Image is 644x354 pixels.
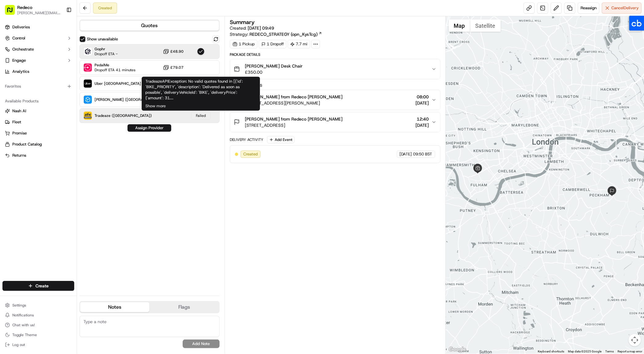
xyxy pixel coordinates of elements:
[2,44,74,54] button: Orchestrate
[142,77,260,111] div: TradeazeAPIException: No valid quotes found in [{'id': 'BIKE_PRIORITY', 'description': 'Delivered...
[12,108,26,114] span: Nash AI
[83,96,85,101] span: •
[50,135,101,146] a: 💻API Documentation
[163,48,184,55] button: £48.90
[245,100,342,106] span: [STREET_ADDRESS][PERSON_NAME]
[84,96,92,104] img: Stuart (UK)
[19,96,82,101] span: [PERSON_NAME] [PERSON_NAME]
[416,100,429,106] span: [DATE]
[230,31,322,37] div: Strategy:
[191,112,211,120] div: Failed
[128,124,171,132] button: Assign Provider
[6,138,11,143] div: 📗
[84,112,92,120] img: Tradeaze (UK)
[6,6,18,19] img: Nash
[2,150,74,160] button: Returns
[58,138,99,144] span: API Documentation
[2,311,74,319] button: Notifications
[35,283,49,289] span: Create
[4,135,50,146] a: 📗Knowledge Base
[245,94,342,100] span: [PERSON_NAME] from Redeco [PERSON_NAME]
[2,67,74,76] a: Analytics
[105,61,112,68] button: Start new chat
[2,331,74,339] button: Toggle Theme
[249,31,322,37] a: REDECO_STRATEGY (opn_KysTcg)
[95,79,112,86] button: See all
[12,130,27,136] span: Promise
[28,65,85,70] div: We're available if you need us!
[80,302,149,312] button: Notes
[245,69,302,75] span: £350.00
[2,301,74,310] button: Settings
[95,81,141,86] span: Uber [GEOGRAPHIC_DATA]
[84,64,92,72] img: PedalMe
[230,59,440,79] button: [PERSON_NAME] Desk Chair£350.00
[52,138,57,143] div: 💻
[17,4,32,10] button: Redeco
[230,83,440,88] div: Location Details
[95,68,136,72] span: Dropoff ETA 41 minutes
[568,350,601,353] span: Map data ©2025 Google
[2,281,74,291] button: Create
[581,5,597,11] span: Reassign
[12,96,17,101] img: 1736555255976-a54dd68f-1ca7-489b-9aae-adbdc363a1c4
[145,103,166,109] button: Show more
[149,302,219,312] button: Flags
[170,65,184,70] span: £79.07
[20,112,22,117] span: •
[17,10,61,15] span: [PERSON_NAME][EMAIL_ADDRESS][DOMAIN_NAME]
[230,90,440,110] button: [PERSON_NAME] from Redeco [PERSON_NAME][STREET_ADDRESS][PERSON_NAME]08:00[DATE]
[230,40,257,48] div: 1 Pickup
[230,19,255,25] h3: Summary
[629,334,641,346] button: Map camera controls
[2,139,74,149] button: Product Catalog
[416,116,429,122] span: 12:40
[288,40,310,48] div: 7.7 mi
[6,59,17,70] img: 1736555255976-a54dd68f-1ca7-489b-9aae-adbdc363a1c4
[12,313,34,318] span: Notifications
[12,58,26,63] span: Engage
[447,346,468,354] img: Google
[6,90,16,100] img: Dianne Alexi Soriano
[245,116,342,122] span: [PERSON_NAME] from Redeco [PERSON_NAME]
[2,2,64,17] button: Redeco[PERSON_NAME][EMAIL_ADDRESS][DOMAIN_NAME]
[399,151,412,157] span: [DATE]
[416,94,429,100] span: 08:00
[12,303,26,308] span: Settings
[2,96,74,106] div: Available Products
[578,2,599,14] button: Reassign
[611,5,639,11] span: Cancel Delivery
[2,128,74,138] button: Promise
[243,151,258,157] span: Created
[12,342,25,347] span: Log out
[61,153,75,158] span: Pylon
[163,64,184,71] button: £79.07
[245,63,302,69] span: [PERSON_NAME] Desk Chair
[2,321,74,329] button: Chat with us!
[230,52,440,57] div: Package Details
[2,81,74,91] div: Favorites
[12,35,25,41] span: Control
[449,19,470,32] button: Show street map
[245,122,342,128] span: [STREET_ADDRESS]
[95,113,152,118] span: Tradeaze ([GEOGRAPHIC_DATA])
[447,346,468,354] a: Open this area in Google Maps (opens a new window)
[43,153,75,158] a: Powered byPylon
[95,63,136,68] span: PedalMe
[602,2,642,14] button: CancelDelivery
[5,119,72,125] a: Fleet
[12,119,21,125] span: Fleet
[12,332,37,337] span: Toggle Theme
[267,136,294,143] button: Add Event
[629,19,641,32] button: Toggle fullscreen view
[2,33,74,43] button: Control
[84,47,92,56] img: Gophr
[2,106,74,116] button: Nash AI
[5,142,72,147] a: Product Catalog
[413,151,432,157] span: 09:50 BST
[230,25,274,31] span: Created:
[248,25,274,31] span: [DATE] 09:49
[2,56,74,65] button: Engage
[80,21,219,31] button: Quotes
[13,59,24,70] img: 1732323095091-59ea418b-cfe3-43c8-9ae0-d0d06d6fd42c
